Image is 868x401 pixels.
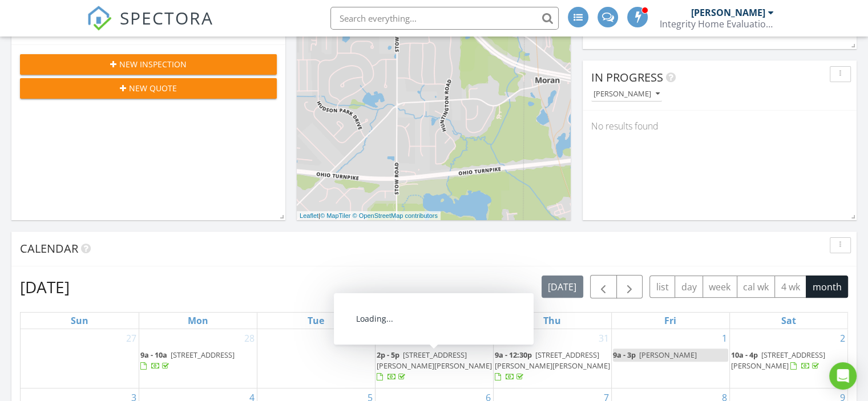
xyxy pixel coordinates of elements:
a: Friday [662,313,679,329]
span: [STREET_ADDRESS] [171,350,235,360]
button: cal wk [737,276,776,298]
a: Leaflet [300,212,318,219]
span: [STREET_ADDRESS][PERSON_NAME][PERSON_NAME] [377,350,492,371]
button: list [649,276,675,298]
a: Go to August 2, 2025 [838,329,847,347]
a: Wednesday [422,313,446,329]
a: 9a - 10a [STREET_ADDRESS] [140,350,235,371]
div: [PERSON_NAME] [691,7,765,18]
button: New Quote [20,78,277,99]
button: Previous month [590,275,617,298]
img: The Best Home Inspection Software - Spectora [87,6,112,31]
td: Go to August 1, 2025 [611,329,729,388]
button: [DATE] [542,276,583,298]
span: 9a - 10a [140,350,167,360]
button: New Inspection [20,54,277,75]
a: Go to July 30, 2025 [478,329,493,347]
a: Go to July 29, 2025 [360,329,375,347]
a: 10a - 4p [STREET_ADDRESS][PERSON_NAME] [731,350,825,371]
a: © OpenStreetMap contributors [353,212,438,219]
span: New Inspection [119,58,187,70]
span: [STREET_ADDRESS][PERSON_NAME][PERSON_NAME] [495,350,610,371]
span: Calendar [20,241,78,256]
input: Search everything... [330,7,559,30]
a: Go to August 1, 2025 [720,329,729,347]
span: 9a - 3p [613,350,636,360]
td: Go to July 27, 2025 [21,329,139,388]
div: Integrity Home Evaluation Services [660,18,774,30]
td: Go to August 2, 2025 [729,329,847,388]
a: 2p - 5p [STREET_ADDRESS][PERSON_NAME][PERSON_NAME] [377,350,492,382]
div: [PERSON_NAME] [594,90,660,98]
a: Tuesday [305,313,326,329]
a: Go to July 31, 2025 [596,329,611,347]
a: Go to July 27, 2025 [124,329,139,347]
span: SPECTORA [120,6,213,30]
button: Next month [616,275,643,298]
td: Go to July 31, 2025 [493,329,611,388]
a: © MapTiler [320,212,351,219]
a: 2p - 5p [STREET_ADDRESS][PERSON_NAME][PERSON_NAME] [377,349,492,384]
button: day [675,276,703,298]
span: 2p - 5p [377,350,399,360]
a: Monday [185,313,211,329]
span: [STREET_ADDRESS][PERSON_NAME] [731,350,825,371]
div: | [297,211,441,221]
span: In Progress [591,70,663,85]
h2: [DATE] [20,276,70,298]
button: 4 wk [774,276,806,298]
div: No results found [583,111,857,141]
button: [PERSON_NAME] [591,87,662,102]
td: Go to July 30, 2025 [375,329,493,388]
td: Go to July 29, 2025 [257,329,375,388]
a: 9a - 10a [STREET_ADDRESS] [140,349,256,373]
span: 9a - 12:30p [495,350,532,360]
span: [PERSON_NAME] [639,350,697,360]
td: Go to July 28, 2025 [139,329,257,388]
button: week [703,276,737,298]
a: 9a - 12:30p [STREET_ADDRESS][PERSON_NAME][PERSON_NAME] [495,349,610,384]
span: 10a - 4p [731,350,758,360]
div: Open Intercom Messenger [829,362,857,390]
a: Thursday [541,313,563,329]
a: 9a - 12:30p [STREET_ADDRESS][PERSON_NAME][PERSON_NAME] [495,350,610,382]
button: month [806,276,848,298]
a: Go to July 28, 2025 [242,329,257,347]
a: SPECTORA [87,15,213,39]
a: Saturday [779,313,798,329]
span: New Quote [129,82,177,94]
a: 10a - 4p [STREET_ADDRESS][PERSON_NAME] [731,349,847,373]
a: Sunday [68,313,91,329]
